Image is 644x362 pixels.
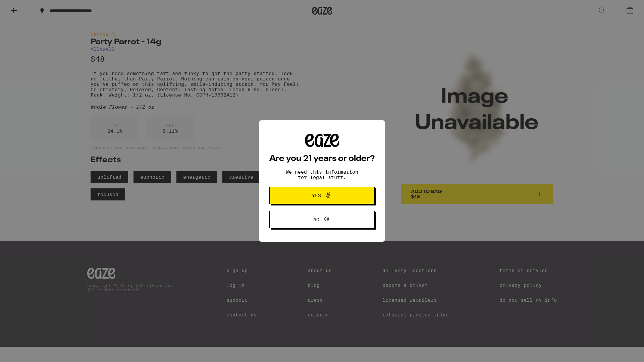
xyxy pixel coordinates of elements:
[269,211,375,228] button: No
[312,193,321,198] span: Yes
[269,187,375,204] button: Yes
[269,155,375,163] h2: Are you 21 years or older?
[280,169,364,180] p: We need this information for legal stuff.
[313,217,319,222] span: No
